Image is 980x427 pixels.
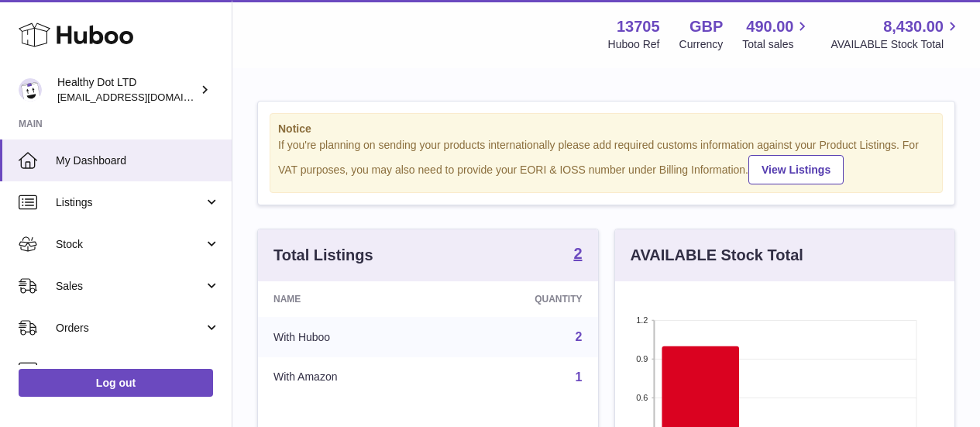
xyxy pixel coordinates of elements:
[830,16,961,52] a: 8,430.00 AVAILABLE Stock Total
[636,315,648,325] text: 1.2
[19,78,42,102] img: internalAdmin-13705@internal.huboo.com
[57,91,228,103] span: [EMAIL_ADDRESS][DOMAIN_NAME]
[748,155,844,184] a: View Listings
[742,37,811,52] span: Total sales
[573,246,582,264] a: 2
[636,354,648,363] text: 0.9
[258,317,444,357] td: With Huboo
[278,138,934,184] div: If you're planning on sending your products internationally please add required customs informati...
[273,245,373,266] h3: Total Listings
[56,237,204,252] span: Stock
[679,37,724,52] div: Currency
[258,357,444,398] td: With Amazon
[56,153,220,168] span: My Dashboard
[19,369,213,397] a: Log out
[576,370,583,384] a: 1
[742,16,811,52] a: 490.00 Total sales
[258,281,444,317] th: Name
[576,330,583,343] a: 2
[636,393,648,402] text: 0.6
[444,281,598,317] th: Quantity
[631,245,803,266] h3: AVAILABLE Stock Total
[56,363,220,377] span: Usage
[573,246,582,261] strong: 2
[278,122,934,136] strong: Notice
[56,321,204,336] span: Orders
[689,16,723,37] strong: GBP
[57,75,197,105] div: Healthy Dot LTD
[746,16,793,37] span: 490.00
[608,37,660,52] div: Huboo Ref
[830,37,961,52] span: AVAILABLE Stock Total
[617,16,660,37] strong: 13705
[883,16,944,37] span: 8,430.00
[56,195,204,210] span: Listings
[56,279,204,294] span: Sales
